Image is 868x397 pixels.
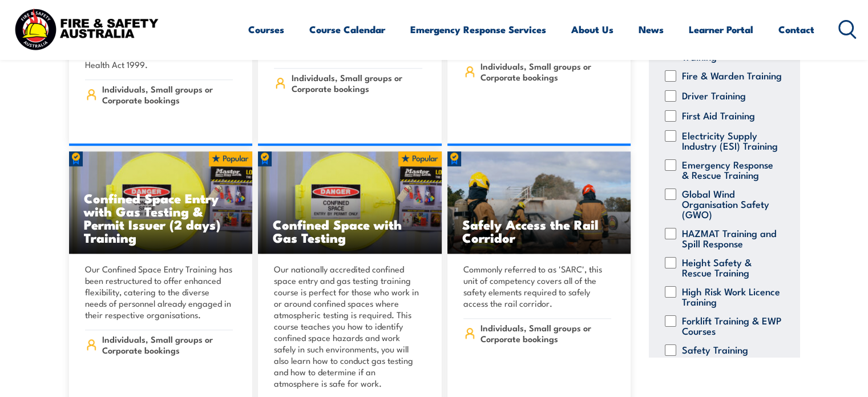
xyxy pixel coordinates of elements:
a: News [639,14,664,45]
a: Confined Space with Gas Testing [258,151,442,254]
span: Individuals, Small groups or Corporate bookings [481,61,611,82]
label: HAZMAT Training and Spill Response [682,228,782,248]
span: Individuals, Small groups or Corporate bookings [102,334,233,355]
label: Safety Training [682,344,748,356]
h3: Confined Space Entry with Gas Testing & Permit Issuer (2 days) Training [84,191,238,244]
p: Commonly referred to as 'SARC', this unit of competency covers all of the safety elements require... [463,263,612,309]
label: Driver Training [682,90,746,102]
label: Electricity Supply Industry (ESI) Training [682,130,782,151]
label: Fire & Warden Training [682,70,782,82]
span: Individuals, Small groups or Corporate bookings [292,72,422,94]
h3: Confined Space with Gas Testing [273,218,427,244]
label: Emergency Response & Rescue Training [682,159,782,180]
span: Individuals, Small groups or Corporate bookings [481,322,611,344]
label: High Risk Work Licence Training [682,286,782,307]
a: Contact [778,14,814,45]
a: Course Calendar [309,14,385,45]
p: Our nationally accredited confined space entry and gas testing training course is perfect for tho... [274,263,422,389]
a: About Us [571,14,613,45]
a: Confined Space Entry with Gas Testing & Permit Issuer (2 days) Training [69,151,253,254]
h3: Safely Access the Rail Corridor [462,218,616,244]
img: Confined Space Entry [258,151,442,254]
a: Courses [248,14,284,45]
span: Individuals, Small groups or Corporate bookings [102,83,233,105]
img: Confined Space Entry [69,151,253,254]
label: Confined Space Training [682,41,782,62]
img: Fire Team Operations [447,151,631,254]
label: First Aid Training [682,110,755,122]
a: Safely Access the Rail Corridor [447,151,631,254]
a: Learner Portal [689,14,753,45]
label: Forklift Training & EWP Courses [682,315,782,336]
label: Global Wind Organisation Safety (GWO) [682,189,782,219]
p: Our Confined Space Entry Training has been restructured to offer enhanced flexibility, catering t... [85,263,233,320]
label: Height Safety & Rescue Training [682,257,782,278]
a: Emergency Response Services [410,14,546,45]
